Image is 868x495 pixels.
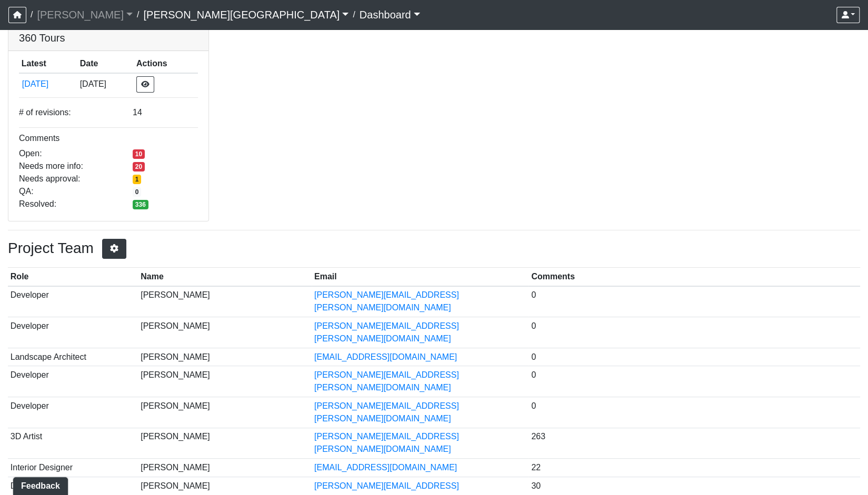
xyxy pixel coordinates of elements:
td: 0 [528,317,860,348]
td: Developer [8,286,138,317]
td: [PERSON_NAME] [138,428,312,459]
td: 0 [528,397,860,428]
a: [PERSON_NAME][EMAIL_ADDRESS][PERSON_NAME][DOMAIN_NAME] [314,290,459,312]
td: 22 [528,459,860,477]
td: 0 [528,286,860,317]
td: Landscape Architect [8,348,138,366]
a: Dashboard [360,4,420,25]
td: Developer [8,366,138,397]
span: / [348,4,359,25]
th: Role [8,268,138,286]
td: [PERSON_NAME] [138,459,312,477]
td: [PERSON_NAME] [138,317,312,348]
td: [PERSON_NAME] [138,397,312,428]
td: pNoiqqq99scQAaBBG1Sz25 [19,73,77,95]
a: [PERSON_NAME][EMAIL_ADDRESS][PERSON_NAME][DOMAIN_NAME] [314,321,459,343]
td: 0 [528,366,860,397]
a: [EMAIL_ADDRESS][DOMAIN_NAME] [314,463,457,472]
a: [PERSON_NAME][GEOGRAPHIC_DATA] [143,4,348,25]
a: [PERSON_NAME][EMAIL_ADDRESS][PERSON_NAME][DOMAIN_NAME] [314,401,459,423]
td: [PERSON_NAME] [138,348,312,366]
a: [PERSON_NAME] [37,4,133,25]
span: / [26,4,37,25]
td: [PERSON_NAME] [138,366,312,397]
td: 0 [528,348,860,366]
td: [PERSON_NAME] [138,286,312,317]
th: Email [312,268,528,286]
button: [DATE] [22,77,75,91]
td: 263 [528,428,860,459]
h3: Project Team [8,239,860,259]
a: [PERSON_NAME][EMAIL_ADDRESS][PERSON_NAME][DOMAIN_NAME] [314,370,459,392]
span: / [133,4,143,25]
iframe: Ybug feedback widget [8,474,70,495]
td: Developer [8,317,138,348]
td: 3D Artist [8,428,138,459]
a: [PERSON_NAME][EMAIL_ADDRESS][PERSON_NAME][DOMAIN_NAME] [314,432,459,453]
td: Developer [8,397,138,428]
a: [EMAIL_ADDRESS][DOMAIN_NAME] [314,352,457,361]
th: Comments [528,268,860,286]
td: Interior Designer [8,459,138,477]
th: Name [138,268,312,286]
